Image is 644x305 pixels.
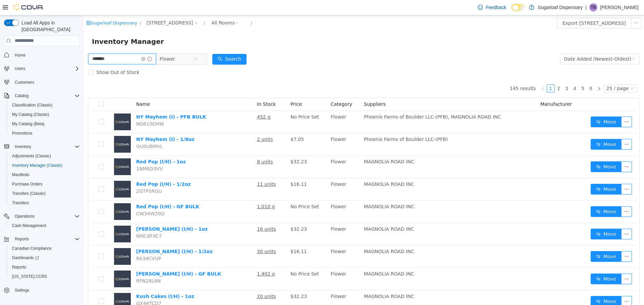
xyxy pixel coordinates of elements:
button: icon: ellipsis [537,213,548,224]
i: icon: info-circle [63,41,68,46]
button: icon: swapMove [507,168,538,179]
img: NY Mayhem (I) - 1/8oz placeholder [30,121,47,137]
img: Red Pop (I/H) - 1/2oz placeholder [30,165,47,182]
td: Flower [244,163,277,185]
span: $32.23 [207,278,223,284]
span: Show Out of Stock [10,54,58,60]
button: icon: swapMove [507,101,538,112]
td: Flower [244,185,277,208]
span: Purchase Orders [12,181,43,187]
span: Reports [12,235,80,243]
span: Settings [15,288,29,293]
span: $32.23 [207,211,223,216]
button: icon: swapMove [507,213,538,224]
li: Previous Page [455,69,463,77]
span: Flower [76,39,91,49]
span: MAGNOLIA ROAD INC [280,166,330,171]
a: Dashboards [9,254,42,262]
span: Inventory Manager (Classic) [9,161,80,169]
span: $16.11 [207,233,223,239]
span: Reports [15,236,29,242]
u: 452 g [173,99,186,104]
button: Reports [7,262,83,272]
button: Customers [1,77,83,87]
span: In Stock [173,86,192,91]
img: Van Helsing (I/H) - GF BULK placeholder [30,255,47,272]
td: Flower [244,252,277,275]
span: GU0UBMVL [52,128,79,134]
span: No Price Set [207,188,235,194]
span: Inventory Manager [8,21,84,31]
button: icon: searchSearch [128,39,163,49]
span: Transfers (Classic) [9,189,80,198]
i: icon: right [513,71,517,75]
span: Inventory [12,143,80,151]
img: Kush Cakes (I/H) - 1oz placeholder [30,278,47,294]
div: Date Added (Newest-Oldest) [480,39,547,49]
div: 25 / page [523,69,545,77]
button: icon: ellipsis [537,101,548,112]
i: icon: down [548,42,552,46]
span: Name [52,86,66,91]
button: Inventory [12,143,34,151]
span: MAGNOLIA ROAD INC [280,188,330,194]
span: RFN28L6N [52,263,77,268]
button: Purchase Orders [7,179,83,189]
button: Transfers [7,198,83,208]
span: Promotions [12,131,33,136]
span: MAGNOLIA ROAD INC [280,256,330,261]
span: Canadian Compliance [12,246,52,251]
a: Kush Cakes (I/H) - 1oz [52,278,110,284]
a: Red Pop (I/H) - 1/2oz [52,166,107,171]
td: Flower [244,95,277,118]
a: Adjustments (Classic) [9,152,54,160]
span: Manufacturer [457,86,488,91]
li: 4 [487,69,495,77]
u: 20 units [173,278,192,284]
span: My Catalog (Classic) [9,110,80,119]
i: icon: shop [2,5,7,10]
span: Phoenix Farms of Boulder LLC-(PFB), MAGNOLIA ROAD INC [280,99,417,104]
a: Transfers [9,199,32,207]
a: My Catalog (Classic) [9,110,52,119]
button: Transfers (Classic) [7,189,83,198]
button: icon: ellipsis [537,191,548,202]
span: Operations [12,212,80,220]
button: icon: ellipsis [537,236,548,246]
a: Inventory Manager (Classic) [9,161,65,169]
a: Feedback [475,1,509,14]
p: Sugarloaf Dispensary [538,3,583,11]
img: NY Mayhem (I) - PFB BULK placeholder [30,98,47,115]
u: 1,010 g [173,188,191,194]
div: Trevor Bjerke [589,3,597,11]
li: 5 [495,69,503,77]
a: NY Mayhem (I) - 1/8oz [52,121,111,127]
a: Canadian Compliance [9,244,54,252]
a: Reports [9,263,29,271]
span: MAGNOLIA ROAD INC [280,144,330,149]
a: Customers [12,78,37,86]
span: NG610DHW [52,106,80,111]
span: Adjustments (Classic) [9,152,80,160]
button: Operations [12,212,37,220]
span: Users [15,66,25,71]
button: Reports [1,234,83,244]
span: Transfers [12,200,29,206]
div: All Rooms [128,2,151,12]
img: Cova [13,4,44,11]
span: MAGNOLIA ROAD INC [280,278,330,284]
button: Users [12,65,28,73]
button: icon: swapMove [507,236,538,246]
span: Feedback [486,4,506,11]
p: [PERSON_NAME] [600,3,639,11]
img: Van Helsing (I/H) - 1oz placeholder [30,210,47,227]
u: 8 units [173,144,189,149]
a: Purchase Orders [9,180,45,188]
li: 3 [479,69,487,77]
img: Red Pop (I/H) - 1oz placeholder [30,143,47,160]
span: Inventory Manager (Classic) [12,163,62,168]
img: Red Pop (I/H) - GF BULK placeholder [30,188,47,205]
button: icon: swapMove [507,124,538,134]
button: Inventory [1,142,83,151]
